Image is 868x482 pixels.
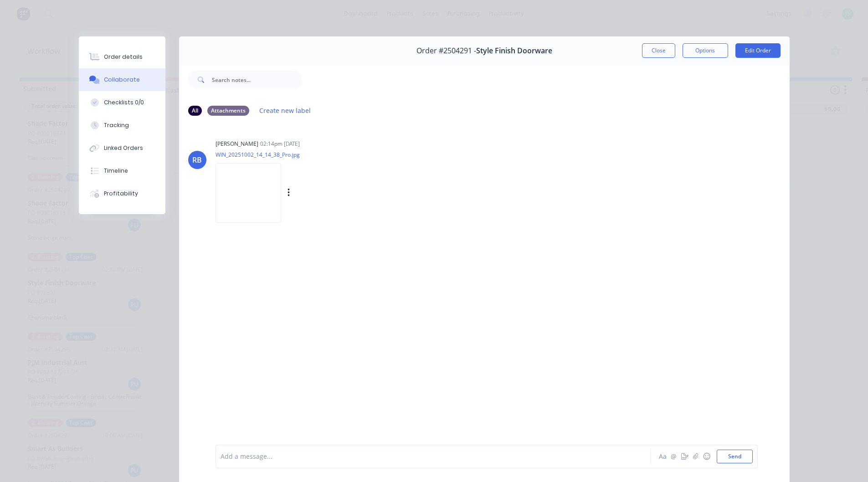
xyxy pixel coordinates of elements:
[216,140,258,148] div: [PERSON_NAME]
[104,76,140,84] div: Collaborate
[701,451,712,462] button: ☺
[642,43,675,58] button: Close
[104,190,138,198] div: Profitability
[79,46,165,68] button: Order details
[255,104,316,117] button: Create new label
[79,137,165,159] button: Linked Orders
[79,182,165,205] button: Profitability
[192,154,202,165] div: RB
[104,144,143,152] div: Linked Orders
[260,140,300,148] div: 02:14pm [DATE]
[79,68,165,91] button: Collaborate
[668,451,679,462] button: @
[735,43,781,58] button: Edit Order
[104,121,129,129] div: Tracking
[79,159,165,182] button: Timeline
[104,98,144,107] div: Checklists 0/0
[104,167,128,175] div: Timeline
[104,53,143,61] div: Order details
[657,451,668,462] button: Aa
[416,46,476,55] span: Order #2504291 -
[216,151,383,159] p: WIN_20251002_14_14_38_Pro.jpg
[79,91,165,114] button: Checklists 0/0
[717,450,753,463] button: Send
[476,46,552,55] span: Style Finish Doorware
[683,43,728,58] button: Options
[79,114,165,137] button: Tracking
[188,106,202,116] div: All
[207,106,249,116] div: Attachments
[212,71,302,89] input: Search notes...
